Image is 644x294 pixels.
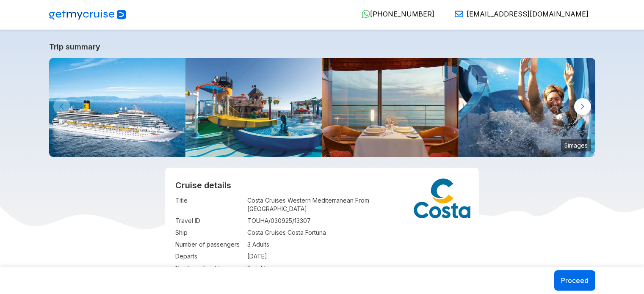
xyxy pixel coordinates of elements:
td: Number of nights [175,262,243,274]
h2: Cruise details [175,180,469,190]
img: ship_520.jpg [49,58,186,157]
td: 2 nights [247,262,469,274]
td: Title [175,195,243,215]
img: Email [455,10,463,18]
img: Toboga.jpg [459,58,595,157]
img: WhatsApp [362,10,370,18]
td: : [243,239,247,250]
a: [EMAIL_ADDRESS][DOMAIN_NAME] [448,10,589,18]
td: : [243,262,247,274]
img: Club_Restaurant.jpg [322,58,459,157]
td: Travel ID [175,215,243,227]
td: Costa Cruises Costa Fortuna [247,227,469,239]
span: [EMAIL_ADDRESS][DOMAIN_NAME] [467,10,589,18]
td: Costa Cruises Western Mediterranean From [GEOGRAPHIC_DATA] [247,195,469,215]
td: TOUHA/030925/13307 [247,215,469,227]
td: [DATE] [247,250,469,262]
td: : [243,227,247,239]
img: Aquapark.jpg [185,58,322,157]
span: [PHONE_NUMBER] [370,10,434,18]
a: [PHONE_NUMBER] [355,10,434,18]
td: Number of passengers [175,239,243,250]
button: Proceed [554,270,595,291]
td: : [243,195,247,215]
a: Trip summary [49,42,595,51]
small: 5 images [561,139,591,151]
td: : [243,250,247,262]
td: 3 Adults [247,239,469,250]
td: : [243,215,247,227]
td: Ship [175,227,243,239]
td: Departs [175,250,243,262]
